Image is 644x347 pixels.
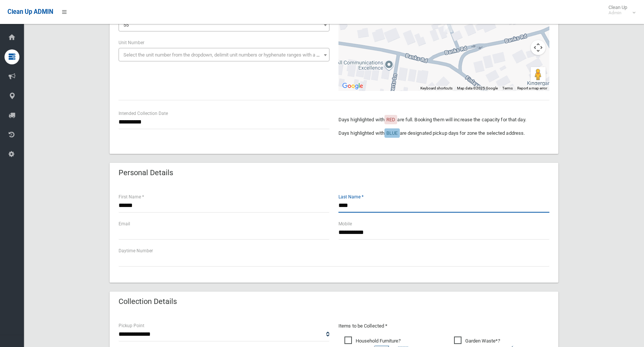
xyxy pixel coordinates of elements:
p: Items to be Collected * [338,322,549,331]
span: Clean Up [605,4,635,16]
span: RED [386,117,395,122]
small: Admin [608,10,627,16]
span: 55 [123,22,129,28]
span: Select the unit number from the dropdown, delimit unit numbers or hyphenate ranges with a comma [123,52,332,58]
a: Open this area in Google Maps (opens a new window) [340,81,365,91]
span: 55 [119,18,329,31]
div: 55 Banks Road, EARLWOOD NSW 2206 [444,19,453,32]
img: Google [340,81,365,91]
span: Clean Up ADMIN [7,8,53,15]
span: 55 [120,20,328,30]
header: Collection Details [110,294,186,309]
button: Keyboard shortcuts [420,86,453,91]
button: Map camera controls [531,40,546,55]
span: Map data ©2025 Google [457,86,498,90]
button: Drag Pegman onto the map to open Street View [531,67,546,82]
p: Days highlighted with are full. Booking them will increase the capacity for that day. [338,115,549,124]
span: BLUE [386,130,398,136]
a: Report a map error [517,86,547,90]
p: Days highlighted with are designated pickup days for zone the selected address. [338,129,549,138]
header: Personal Details [110,165,182,180]
a: Terms (opens in new tab) [502,86,513,90]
